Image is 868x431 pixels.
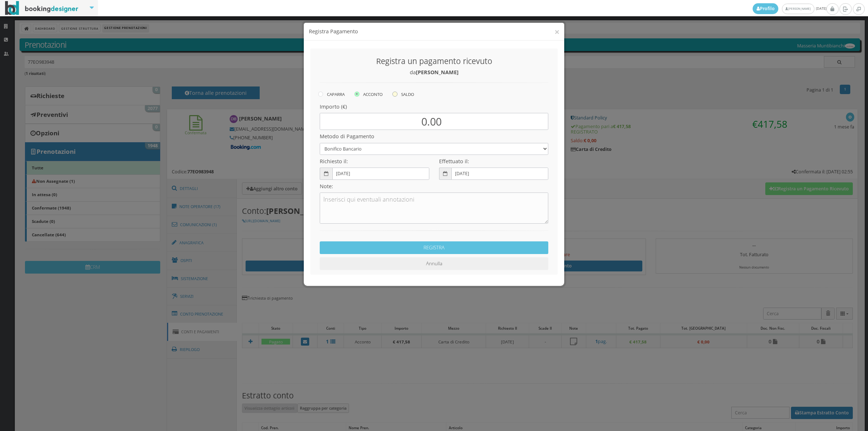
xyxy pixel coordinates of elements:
button: Annulla [320,257,548,270]
img: BookingDesigner.com [5,1,78,15]
a: Profilo [753,3,779,14]
a: [PERSON_NAME] [782,4,814,14]
span: [DATE] [753,3,826,14]
h4: Note: [320,183,548,189]
button: REGISTRA [320,241,548,254]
